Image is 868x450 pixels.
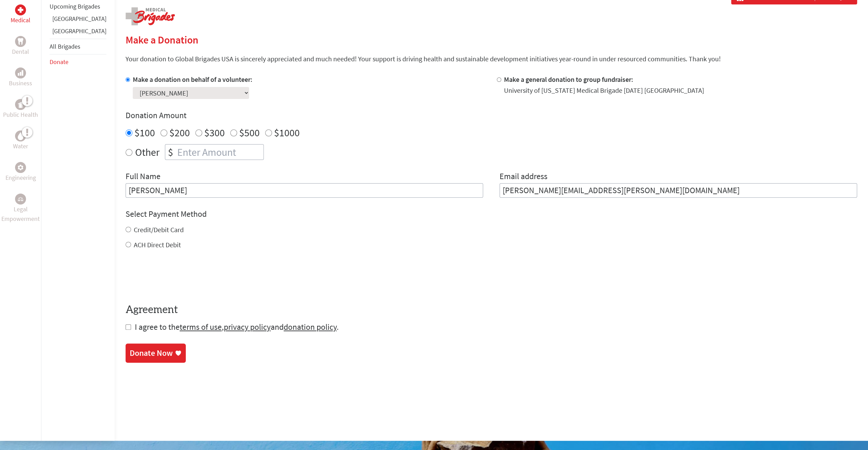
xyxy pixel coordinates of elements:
[50,42,80,50] a: All Brigades
[18,197,23,201] img: Legal Empowerment
[134,240,181,249] label: ACH Direct Debit
[15,67,26,78] div: Business
[169,126,190,139] label: $200
[15,162,26,173] div: Engineering
[126,54,857,64] p: Your donation to Global Brigades USA is sincerely appreciated and much needed! Your support is dr...
[18,70,23,76] img: Business
[13,141,28,151] p: Water
[18,38,23,45] img: Dental
[135,144,159,160] label: Other
[135,322,339,332] span: I agree to the , and .
[11,4,30,25] a: MedicalMedical
[1,193,40,224] a: Legal EmpowermentLegal Empowerment
[15,36,26,47] div: Dental
[224,322,271,332] a: privacy policy
[1,204,40,224] p: Legal Empowerment
[126,343,186,363] a: Donate Now
[126,263,230,290] iframe: reCAPTCHA
[18,165,23,170] img: Engineering
[50,39,106,54] li: All Brigades
[50,2,100,10] a: Upcoming Brigades
[50,58,68,66] a: Donate
[239,126,260,139] label: $500
[9,78,32,88] p: Business
[15,4,26,15] div: Medical
[126,183,483,198] input: Enter Full Name
[52,15,106,23] a: [GEOGRAPHIC_DATA]
[15,130,26,141] div: Water
[504,86,704,95] div: University of [US_STATE] Medical Brigade [DATE] [GEOGRAPHIC_DATA]
[5,162,36,183] a: EngineeringEngineering
[126,304,857,316] h4: Agreement
[126,171,160,183] label: Full Name
[126,7,175,25] img: logo-medical.png
[3,99,38,120] a: Public HealthPublic Health
[18,7,23,13] img: Medical
[9,67,32,88] a: BusinessBusiness
[274,126,300,139] label: $1000
[500,171,547,183] label: Email address
[134,225,184,234] label: Credit/Debit Card
[176,145,263,160] input: Enter Amount
[133,75,252,84] label: Make a donation on behalf of a volunteer:
[126,34,857,46] h2: Make a Donation
[126,209,857,220] h4: Select Payment Method
[126,110,857,121] h4: Donation Amount
[52,27,106,35] a: [GEOGRAPHIC_DATA]
[3,110,38,120] p: Public Health
[50,14,106,26] li: Ghana
[15,193,26,204] div: Legal Empowerment
[50,54,106,70] li: Donate
[204,126,225,139] label: $300
[18,101,23,108] img: Public Health
[18,132,23,140] img: Water
[13,130,28,151] a: WaterWater
[500,183,857,198] input: Your Email
[165,145,176,160] div: $
[5,173,36,183] p: Engineering
[12,47,29,57] p: Dental
[11,15,30,25] p: Medical
[12,36,29,57] a: DentalDental
[50,26,106,39] li: Panama
[130,348,173,359] div: Donate Now
[134,126,155,139] label: $100
[180,322,222,332] a: terms of use
[15,99,26,110] div: Public Health
[504,75,633,84] label: Make a general donation to group fundraiser:
[284,322,337,332] a: donation policy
